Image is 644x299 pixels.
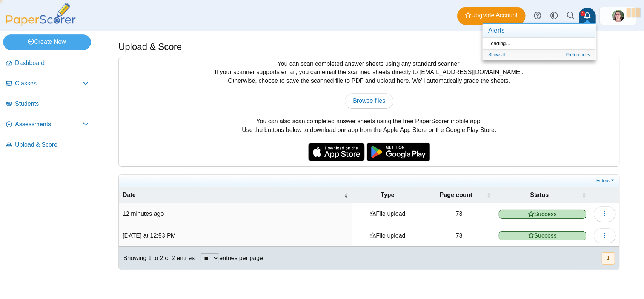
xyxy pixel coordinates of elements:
a: Upload & Score [3,136,92,154]
nav: pagination [601,252,615,265]
span: Page count [427,191,485,199]
h3: Alerts [483,24,596,38]
a: Upgrade Account [457,7,526,25]
span: Browse files [353,98,385,104]
img: PaperScorer [3,3,78,26]
span: Date [123,191,342,199]
a: ps.jIrQeq6sXhOn61F0 [599,7,637,25]
span: Students [15,100,89,108]
img: google-play-badge.png [367,143,430,161]
span: Upgrade Account [465,11,518,20]
span: Dashboard [15,59,89,67]
a: Create New [3,34,91,50]
span: Upload & Score [15,141,89,149]
div: Showing 1 to 2 of 2 entries [119,247,195,270]
span: Brooke Kelly [612,10,624,22]
label: entries per page [219,255,263,261]
a: Preferences [566,52,590,57]
span: Type [356,191,420,199]
img: ps.jIrQeq6sXhOn61F0 [612,10,624,22]
a: Dashboard [3,54,92,73]
time: Oct 10, 2025 at 9:50 AM [123,211,164,217]
a: Assessments [3,116,92,134]
span: Status : Activate to sort [582,191,586,199]
td: 78 [423,203,495,225]
td: File upload [352,203,423,225]
button: 1 [602,252,615,265]
span: Success [499,210,586,219]
span: Status [499,191,580,199]
span: Page count : Activate to sort [487,191,491,199]
div: You can scan completed answer sheets using any standard scanner. If your scanner supports email, ... [119,57,619,166]
img: apple-store-badge.svg [308,143,365,161]
time: Oct 8, 2025 at 12:53 PM [123,232,176,239]
span: Classes [15,79,83,88]
div: Loading… [483,38,596,49]
span: Date : Activate to remove sorting [344,191,348,199]
h1: Upload & Score [118,40,182,53]
a: Filters [595,177,618,184]
a: Classes [3,75,92,93]
a: PaperScorer [3,21,78,27]
a: Alerts [579,8,596,24]
a: Browse files [345,93,393,108]
span: Success [499,231,586,240]
a: Show all… [488,52,510,57]
td: File upload [352,225,423,247]
td: 78 [423,225,495,247]
span: Assessments [15,120,83,129]
a: Students [3,95,92,113]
